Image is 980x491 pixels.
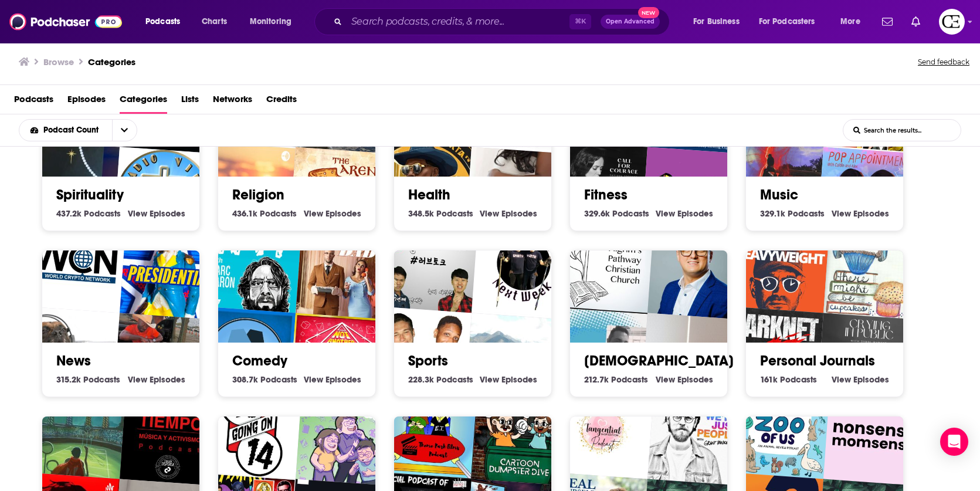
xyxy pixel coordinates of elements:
[480,374,537,385] a: View Sports Episodes
[202,212,303,313] div: WTF with Marc Maron Podcast
[67,90,106,114] span: Episodes
[408,208,434,219] span: 348.5k
[612,208,649,219] span: Podcasts
[569,14,591,29] span: ⌘ K
[84,208,121,219] span: Podcasts
[677,374,713,385] span: Episodes
[408,374,473,385] a: 228.3k Sports Podcasts
[730,378,830,479] img: Just the Zoo of Us
[56,352,91,370] a: News
[780,374,817,385] span: Podcasts
[304,374,323,385] span: View
[914,54,973,70] button: Send feedback
[584,374,648,385] a: 212.7k [DEMOGRAPHIC_DATA] Podcasts
[325,208,361,219] span: Episodes
[730,212,830,313] img: Heavyweight
[408,208,473,219] a: 348.5k Health Podcasts
[408,374,434,385] span: 228.3k
[232,352,287,370] a: Comedy
[647,385,748,486] div: We're Just People
[202,378,303,479] img: 40 Going On 14
[128,374,185,385] a: View News Episodes
[647,219,748,320] img: Rediscover the Gospel
[601,15,660,29] button: Open AdvancedNew
[760,374,817,385] a: 161k Personal Journals Podcasts
[584,186,628,204] a: Fitness
[656,208,713,219] a: View Fitness Episodes
[584,352,734,370] a: [DEMOGRAPHIC_DATA]
[43,56,74,67] h3: Browse
[939,9,965,35] button: Show profile menu
[480,208,499,219] span: View
[56,374,120,385] a: 315.2k News Podcasts
[472,219,572,320] img: Better Luck Next Week
[213,90,252,114] a: Networks
[760,208,785,219] span: 329.1k
[232,208,257,219] span: 436.1k
[14,90,53,114] a: Podcasts
[325,374,361,385] span: Episodes
[554,212,655,313] div: Pilgrim's Pathway Ministries
[56,374,81,385] span: 315.2k
[181,90,199,114] a: Lists
[120,90,167,114] a: Categories
[436,208,473,219] span: Podcasts
[304,208,361,219] a: View Religion Episodes
[408,352,448,370] a: Sports
[823,219,924,320] img: There Might Be Cupcakes Podcast
[202,13,227,30] span: Charts
[150,208,185,219] span: Episodes
[232,208,297,219] a: 436.1k Religion Podcasts
[232,186,284,204] a: Religion
[194,12,234,31] a: Charts
[606,19,655,25] span: Open Advanced
[112,120,137,141] button: open menu
[939,9,965,35] span: Logged in as cozyearthaudio
[832,374,889,385] a: View Personal Journals Episodes
[656,208,675,219] span: View
[501,374,537,385] span: Episodes
[823,385,924,486] img: nonsense momsense
[584,208,610,219] span: 329.6k
[378,212,479,313] img: [용광로 라이브] 러브토크
[751,12,832,31] button: open menu
[472,385,572,486] img: Cartoon Dumpster Dive
[832,374,851,385] span: View
[137,12,195,31] button: open menu
[480,374,499,385] span: View
[19,126,112,134] button: open menu
[56,208,82,219] span: 437.2k
[56,186,124,204] a: Spirituality
[940,428,968,456] div: Open Intercom Messenger
[296,219,396,320] img: Your Mom & Dad
[128,374,147,385] span: View
[554,378,655,479] img: Tangential Inspiration
[128,208,185,219] a: View Spirituality Episodes
[584,208,649,219] a: 329.6k Fitness Podcasts
[260,208,297,219] span: Podcasts
[9,11,122,33] img: Podchaser - Follow, Share and Rate Podcasts
[145,13,180,30] span: Podcasts
[378,378,479,479] div: Theme Park Films Podcast
[501,208,537,219] span: Episodes
[26,212,127,313] img: The World Crypto Network Podcast
[88,56,135,67] a: Categories
[611,374,648,385] span: Podcasts
[26,378,127,479] div: Cap 11 H.P. e la pietra filosofale
[853,208,889,219] span: Episodes
[232,374,258,385] span: 308.7k
[638,7,659,18] span: New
